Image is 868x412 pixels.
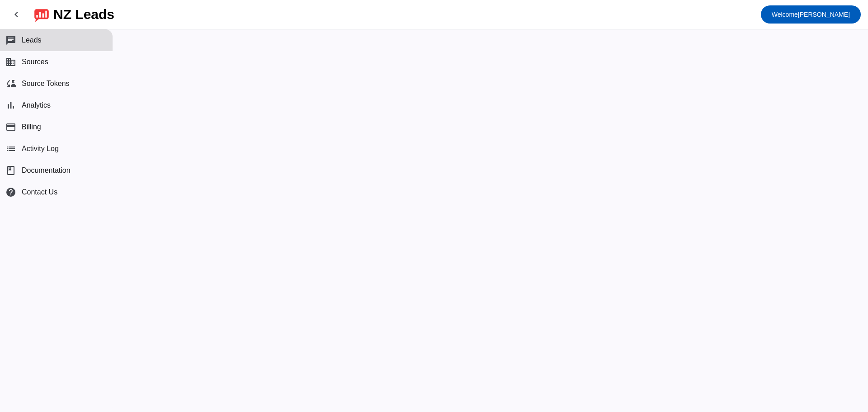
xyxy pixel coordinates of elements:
[22,80,70,88] span: Source Tokens
[22,188,57,196] span: Contact Us
[22,145,59,153] span: Activity Log
[5,143,16,154] mat-icon: list
[5,57,16,67] mat-icon: business
[5,165,16,176] span: book
[22,123,41,131] span: Billing
[34,7,49,22] img: logo
[22,58,48,66] span: Sources
[22,36,42,44] span: Leads
[22,166,71,175] span: Documentation
[5,100,16,111] mat-icon: bar_chart
[761,5,861,24] button: Welcome[PERSON_NAME]
[22,101,51,109] span: Analytics
[5,78,16,89] mat-icon: cloud_sync
[5,187,16,198] mat-icon: help
[53,8,114,21] div: NZ Leads
[772,8,850,21] span: [PERSON_NAME]
[5,122,16,133] mat-icon: payment
[11,9,22,20] mat-icon: chevron_left
[5,35,16,46] mat-icon: chat
[772,11,798,18] span: Welcome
